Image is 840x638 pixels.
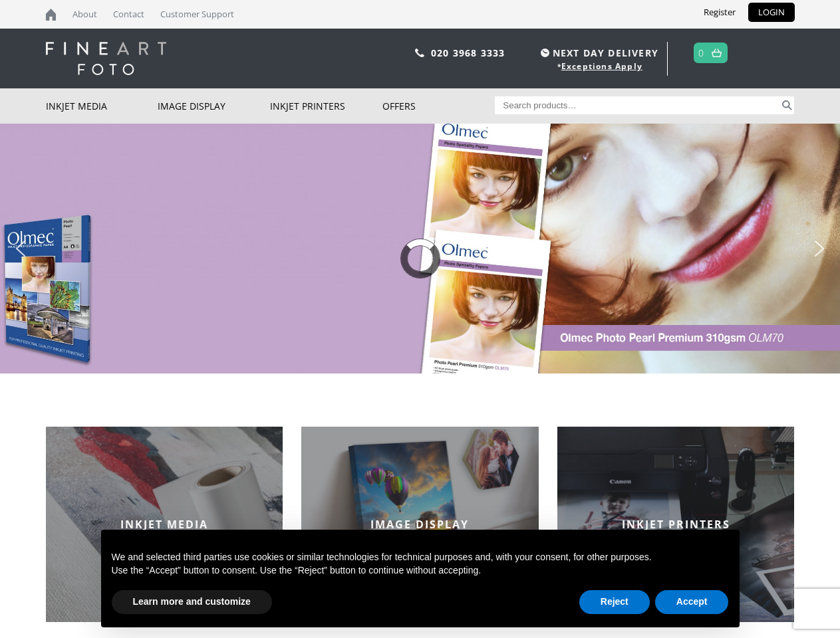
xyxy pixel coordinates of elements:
img: phone.svg [415,49,424,57]
h2: INKJET MEDIA [46,517,283,532]
a: Register [694,3,746,22]
h2: INKJET PRINTERS [557,517,795,532]
a: Inkjet Printers [270,88,382,124]
button: Learn more and customize [112,590,272,614]
a: Inkjet Media [46,88,158,124]
a: Image Display [158,88,270,124]
button: Reject [579,590,650,614]
img: time.svg [541,49,549,57]
a: 020 3968 3333 [431,47,505,59]
span: NEXT DAY DELIVERY [537,45,658,60]
button: Accept [655,590,729,614]
button: Search [779,96,795,114]
h2: IMAGE DISPLAY [301,517,539,532]
a: Offers [382,88,495,124]
img: logo-white.svg [46,42,166,75]
img: basket.svg [712,49,722,57]
a: LOGIN [748,3,795,22]
a: 0 [698,43,704,62]
p: Use the “Accept” button to consent. Use the “Reject” button to continue without accepting. [112,564,729,578]
a: Exceptions Apply [561,60,642,72]
input: Search products… [495,96,779,114]
p: We and selected third parties use cookies or similar technologies for technical purposes and, wit... [112,551,729,564]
